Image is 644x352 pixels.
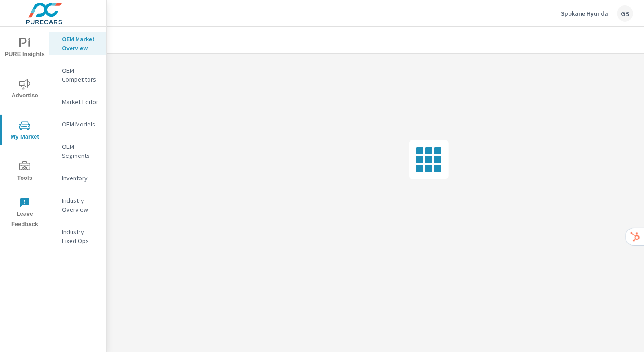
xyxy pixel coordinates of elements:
div: Inventory [49,171,106,185]
p: Inventory [62,174,99,183]
div: OEM Models [49,117,106,131]
p: OEM Models [62,120,99,129]
div: Market Editor [49,95,106,109]
div: OEM Segments [49,140,106,162]
p: OEM Market Overview [62,35,99,52]
div: GB [617,5,633,22]
p: OEM Competitors [62,66,99,84]
p: Industry Fixed Ops [62,227,99,245]
span: Advertise [3,79,46,101]
div: OEM Competitors [49,64,106,86]
p: Market Editor [62,97,99,106]
div: Industry Overview [49,194,106,216]
div: Industry Fixed Ops [49,225,106,248]
span: My Market [3,120,46,142]
div: nav menu [0,27,49,233]
p: Spokane Hyundai [561,9,610,17]
p: Industry Overview [62,196,99,214]
span: Tools [3,161,46,183]
div: OEM Market Overview [49,32,106,55]
span: Leave Feedback [3,197,46,230]
span: PURE Insights [3,38,46,60]
p: OEM Segments [62,142,99,160]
